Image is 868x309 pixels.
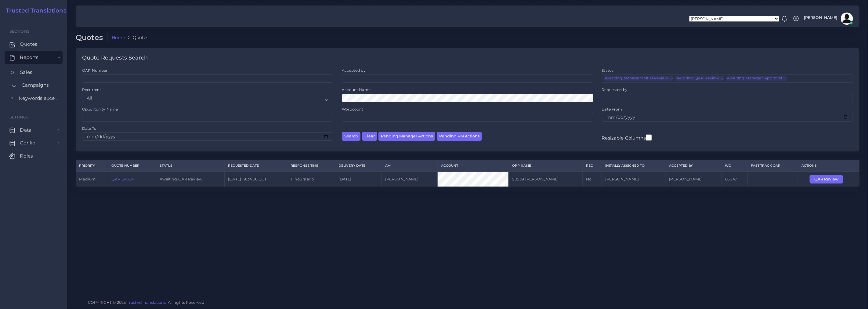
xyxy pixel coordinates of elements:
th: Requested Date [225,160,287,172]
button: Pending Manager Actions [378,132,435,141]
a: Quotes [5,38,63,51]
th: REC [582,160,602,172]
td: No [582,172,602,187]
td: [PERSON_NAME] [382,172,437,187]
th: AM [382,160,437,172]
td: [PERSON_NAME] [666,172,722,187]
label: Date From [602,107,622,112]
a: Trusted Translations [2,7,67,14]
label: Requested by [602,87,628,92]
span: Roles [20,153,33,159]
th: Delivery Date [335,160,382,172]
td: [DATE] [335,172,382,187]
span: Sales [20,69,32,76]
h4: Quote Requests Search [82,55,148,61]
a: Sales [5,66,63,79]
label: Account Name [342,87,371,92]
button: Clear [362,132,377,141]
a: Campaigns [5,79,63,92]
th: Account [437,160,508,172]
td: [PERSON_NAME] [602,172,666,187]
a: QAR Review [810,176,847,181]
a: Data [5,124,63,136]
a: Reports [5,51,63,64]
label: QAR Number [82,68,107,73]
th: Response Time [287,160,335,172]
th: Opp Name [508,160,582,172]
a: Roles [5,150,63,162]
span: medium [79,177,96,181]
span: Sections [9,29,30,34]
span: [PERSON_NAME] [804,16,837,20]
td: Awaiting QAR Review [156,172,225,187]
a: Keywords excel processor [5,92,63,105]
th: Accepted by [666,160,722,172]
img: avatar [841,13,853,25]
span: Quotes [20,41,37,48]
h2: Quotes [76,33,107,42]
li: Quotes [125,35,148,41]
label: Opportunity Name [82,107,118,112]
span: Data [20,127,31,133]
span: Config [20,140,36,146]
span: Settings [9,115,29,119]
td: 66047 [722,172,747,187]
th: Fast Track QAR [747,160,798,172]
span: Campaigns [22,82,49,89]
a: Trusted Translations [127,300,166,305]
li: Awaiting Manager Initial Review [604,76,673,81]
label: Resizable Columns [602,134,652,141]
label: Recurrent [82,87,101,92]
label: Status [602,68,614,73]
button: QAR Review [810,175,843,184]
th: Status [156,160,225,172]
a: Home [112,35,125,41]
button: Search [342,132,360,141]
td: 90939 [PERSON_NAME] [508,172,582,187]
label: Date To [82,126,96,131]
input: Resizable Columns [646,134,652,141]
td: [DATE] 19:34:06 EDT [225,172,287,187]
label: Wordcount [342,107,363,112]
th: Initially Assigned to [602,160,666,172]
th: WC [722,160,747,172]
li: Awaiting Manager Approval [726,76,787,81]
li: Awaiting QAR Review [675,76,724,81]
span: Keywords excel processor [19,95,58,102]
span: , All rights Reserved [166,299,205,306]
button: Pending PM Actions [437,132,482,141]
th: Quote Number [108,160,156,172]
th: Priority [76,160,108,172]
span: COPYRIGHT © 2025 [88,299,205,306]
th: Actions [798,160,859,172]
a: QAR124304 [111,177,134,181]
a: Config [5,136,63,149]
td: 11 hours ago [287,172,335,187]
a: [PERSON_NAME]avatar [801,13,855,25]
label: Accepted by [342,68,366,73]
span: Reports [20,54,38,61]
